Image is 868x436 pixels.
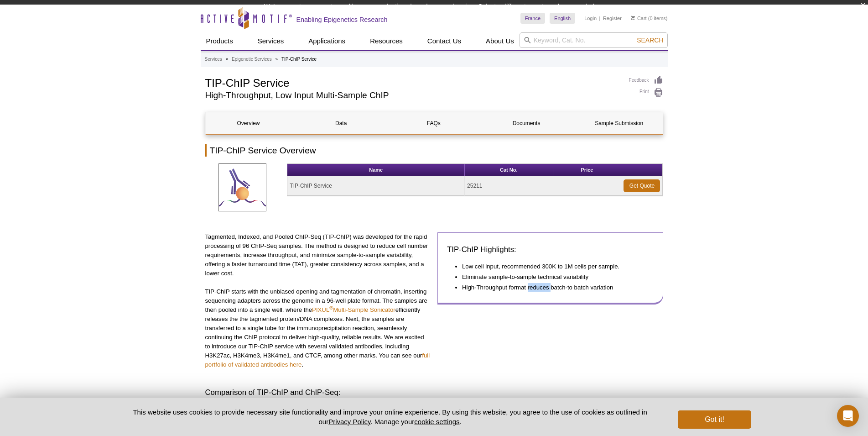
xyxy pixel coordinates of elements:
[629,88,663,98] a: Print
[364,32,408,50] a: Resources
[631,15,647,21] a: Cart
[252,32,290,50] a: Services
[226,57,229,62] li: »
[218,163,266,211] img: TIP-ChIP Service
[287,176,465,196] td: TIP-ChIP Service
[584,15,597,21] a: Login
[520,13,545,24] a: France
[201,32,239,50] a: Products
[205,55,222,63] a: Services
[483,112,569,134] a: Documents
[232,55,272,63] a: Epigenetic Services
[275,57,278,62] li: »
[205,287,431,369] p: TIP-ChIP starts with the unbiased opening and tagmentation of chromatin, inserting sequencing ada...
[465,164,553,176] th: Cat No.
[631,16,635,20] img: Your Cart
[550,13,575,24] a: English
[465,176,553,196] td: 25211
[414,418,459,425] button: cookie settings
[678,410,751,429] button: Got it!
[329,305,333,310] sup: ®
[205,91,620,100] h2: High-Throughput, Low Input Multi-Sample ChIP
[462,283,645,292] li: High-Throughput format reduces batch-to batch variation
[296,16,388,24] h2: Enabling Epigenetics Research
[287,164,465,176] th: Name
[462,262,645,271] li: Low cell input, recommended 300K to 1M cells per sample.
[576,112,662,134] a: Sample Submission
[462,273,645,282] li: Eliminate sample-to-sample technical variability
[117,407,663,426] p: This website uses cookies to provide necessary site functionality and improve your online experie...
[837,405,859,427] div: Open Intercom Messenger
[312,306,395,313] a: PIXUL®Multi-Sample Sonicator
[447,244,654,255] h3: TIP-ChIP Highlights:
[328,418,370,425] a: Privacy Policy
[391,112,477,134] a: FAQs
[631,13,668,24] li: (0 items)
[205,75,620,89] h1: TIP-ChIP Service
[603,15,622,21] a: Register
[553,164,622,176] th: Price
[599,13,601,24] li: |
[634,36,666,44] button: Search
[629,75,663,85] a: Feedback
[206,112,291,134] a: Overview
[637,37,663,44] span: Search
[205,232,431,278] p: Tagmented, Indexed, and Pooled ChIP-Seq (TIP-ChIP) was developed for the rapid processing of 96 C...
[303,32,351,50] a: Applications
[480,32,520,50] a: About Us
[205,387,663,398] h3: Comparison of TIP-ChIP and ChIP-Seq:
[298,112,384,134] a: Data
[624,179,660,192] a: Get Quote
[422,32,467,50] a: Contact Us
[520,32,668,48] input: Keyword, Cat. No.
[281,57,317,62] li: TIP-ChIP Service
[205,144,663,157] h2: TIP-ChIP Service Overview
